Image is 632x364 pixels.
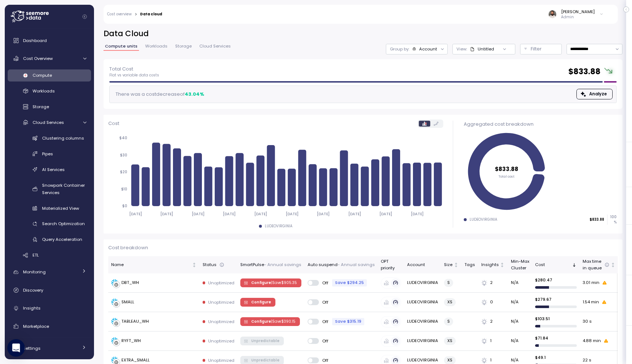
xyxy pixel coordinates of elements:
a: Discovery [8,283,91,297]
a: Clustering columns [8,132,91,144]
div: Max time in queue [583,258,609,271]
span: Compute [33,72,52,78]
span: Off [319,299,329,305]
p: View : [456,46,467,52]
td: LUDEOVIRGINIA [404,273,441,293]
button: Unpredictable [240,337,284,345]
td: LUDEOVIRGINIA [404,293,441,312]
div: 43.04 % [185,91,204,98]
div: 2 [481,280,505,286]
p: $ 71.84 [535,335,577,341]
p: $833.88 [590,217,604,222]
a: Marketplace [8,319,91,334]
span: Cloud Services [199,44,231,48]
div: Auto suspend [308,262,375,268]
tspan: [DATE] [223,212,236,216]
button: Configure |Save$905.35 [240,278,301,287]
div: Sorted descending [572,262,577,268]
span: Off [319,338,329,344]
span: XS [447,337,452,345]
p: $ 280.47 [535,277,577,283]
span: Compute units [105,44,138,48]
button: Configure |Save$390.15 [240,317,300,326]
a: Cost overview [107,12,132,16]
div: 2 [481,318,505,325]
td: N/A [508,312,532,331]
a: Search Optimization [8,218,91,230]
span: Monitoring [23,269,46,275]
span: XS [447,298,452,306]
tspan: $30 [120,153,127,158]
div: Untitled [478,46,494,52]
span: 4.88 min [583,338,601,344]
p: Unoptimized [208,357,234,363]
div: Tags [464,262,475,268]
p: Unoptimized [208,338,234,344]
span: Search Optimization [42,221,85,227]
div: SMALL [121,299,134,306]
span: ETL [33,252,39,258]
a: ETL [8,249,91,261]
span: 22 s [583,357,591,364]
p: Flat vs variable data costs [109,73,159,78]
span: XS [447,356,452,364]
div: Save $294.25 [332,279,367,286]
div: Account [407,262,438,268]
button: Configure [240,298,275,307]
tspan: $10 [121,187,127,192]
td: N/A [508,273,532,293]
tspan: $40 [119,136,127,140]
div: SmartPulse [240,262,301,268]
span: AI Services [42,167,65,172]
span: Off [319,319,329,325]
button: Collapse navigation [80,14,89,19]
span: Query Acceleration [42,236,82,242]
tspan: $0 [122,204,127,208]
p: | Save $ 905.35 [271,280,297,285]
a: Settings [8,341,91,356]
tspan: $833.88 [495,165,518,173]
span: Workloads [33,88,55,94]
button: Filter [520,44,562,54]
div: Name [111,262,191,268]
div: 1 [481,338,505,344]
a: Cost Overview [8,51,91,66]
span: Unpredictable [251,337,279,345]
span: S [447,279,450,287]
div: Insights [481,262,499,268]
span: Dashboard [23,38,47,43]
tspan: [DATE] [160,212,173,216]
div: Cost [535,262,571,268]
button: Analyze [576,89,613,99]
span: Workloads [145,44,168,48]
div: DBT_WH [121,280,139,286]
a: Insights [8,301,91,315]
div: [PERSON_NAME] [561,9,595,15]
div: OPT priority [381,258,401,271]
a: Compute [8,69,91,81]
td: LUDEOVIRGINIA [404,312,441,331]
p: Unoptimized [208,319,234,325]
a: Materialized View [8,202,91,214]
span: 1.54 min [583,299,599,306]
span: Pipes [42,151,53,157]
div: 1 [481,357,505,364]
div: Status [203,262,234,268]
a: Monitoring [8,265,91,280]
p: Admin [561,15,595,20]
th: NameNot sorted [108,256,200,273]
p: Cost [108,120,119,127]
td: LUDEOVIRGINIA [404,331,441,351]
div: Account [419,46,437,52]
div: > [135,12,137,17]
a: Cloud Services [8,116,91,128]
a: Dashboard [8,33,91,48]
tspan: [DATE] [317,212,330,216]
p: 100 % [607,215,616,224]
p: Total Cost [109,65,159,73]
p: Unoptimized [208,280,234,286]
td: N/A [508,331,532,351]
p: $ 279.67 [535,296,577,302]
span: Cost Overview [23,56,53,61]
